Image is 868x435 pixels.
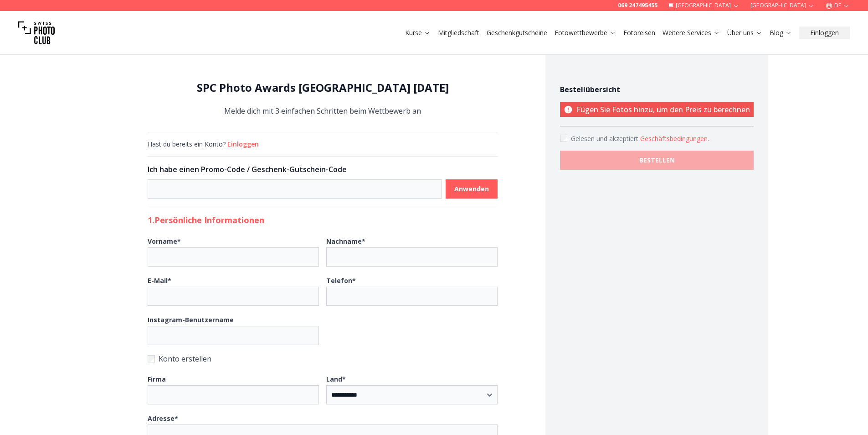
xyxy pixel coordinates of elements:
a: Kurse [405,28,431,37]
h3: Ich habe einen Promo-Code / Geschenk-Gutschein-Code [148,164,498,175]
button: Fotoreisen [620,26,659,39]
a: Fotoreisen [623,28,655,37]
b: BESTELLEN [639,156,675,165]
b: Nachname * [326,237,365,246]
button: Mitgliedschaft [434,26,483,39]
b: E-Mail * [148,276,171,285]
b: Instagram-Benutzername [148,315,234,324]
button: Fotowettbewerbe [551,26,620,39]
p: Fügen Sie Fotos hinzu, um den Preis zu berechnen [560,102,754,117]
a: Über uns [727,28,762,37]
button: Einloggen [799,26,850,39]
a: Fotowettbewerbe [555,28,616,37]
a: 069 247495455 [618,2,657,9]
b: Telefon * [326,276,356,285]
input: Telefon* [326,287,498,306]
label: Konto erstellen [148,352,498,365]
input: Konto erstellen [148,355,155,362]
select: Land* [326,385,498,404]
input: Instagram-Benutzername [148,326,319,345]
button: Über uns [724,26,766,39]
input: Nachname* [326,247,498,267]
a: Weitere Services [663,28,720,37]
b: Adresse * [148,414,178,423]
img: Swiss photo club [18,15,55,51]
button: Einloggen [227,140,259,149]
b: Vorname * [148,237,181,246]
input: Firma [148,385,319,404]
h2: 1. Persönliche Informationen [148,214,498,226]
a: Geschenkgutscheine [487,28,547,37]
b: Land * [326,375,346,383]
span: Gelesen und akzeptiert [571,134,640,143]
input: E-Mail* [148,287,319,306]
input: Vorname* [148,247,319,267]
input: Accept terms [560,135,567,142]
button: Accept termsGelesen und akzeptiert [640,134,709,143]
h4: Bestellübersicht [560,84,754,95]
button: Kurse [401,26,434,39]
button: Anwenden [446,179,498,199]
h1: SPC Photo Awards [GEOGRAPHIC_DATA] [DATE] [148,80,498,95]
a: Blog [770,28,792,37]
button: Blog [766,26,796,39]
button: Weitere Services [659,26,724,39]
b: Anwenden [454,184,489,194]
a: Mitgliedschaft [438,28,479,37]
div: Melde dich mit 3 einfachen Schritten beim Wettbewerb an [148,80,498,117]
button: Geschenkgutscheine [483,26,551,39]
div: Hast du bereits ein Konto? [148,140,498,149]
button: BESTELLEN [560,151,754,170]
b: Firma [148,375,166,383]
